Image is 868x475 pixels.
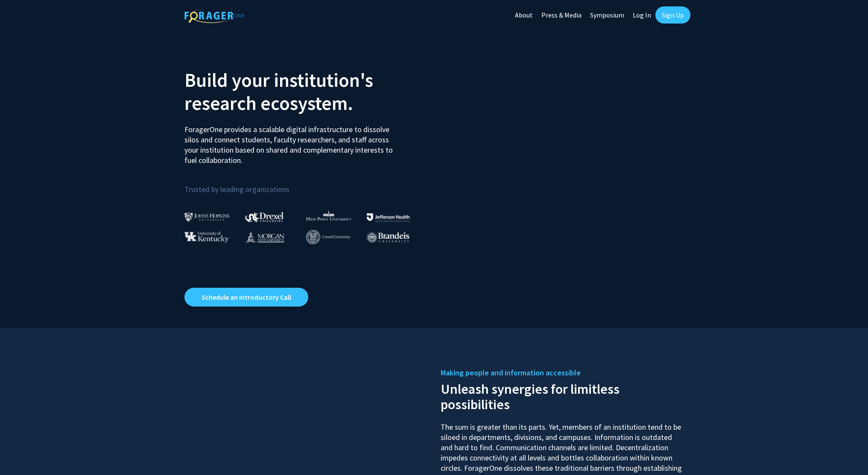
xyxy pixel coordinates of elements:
img: Thomas Jefferson University [367,213,409,221]
h5: Making people and information accessible [441,366,684,379]
p: Trusted by leading organizations [184,172,428,196]
img: Drexel University [245,212,283,222]
img: High Point University [306,210,351,221]
p: ForagerOne provides a scalable digital infrastructure to dissolve silos and connect students, fac... [184,118,399,165]
h2: Build your institution's research ecosystem. [184,68,428,115]
img: Johns Hopkins University [184,212,230,221]
img: ForagerOne Logo [184,8,244,23]
img: Morgan State University [245,231,284,242]
a: Opens in a new tab [184,288,308,307]
img: Brandeis University [367,232,409,243]
a: Sign Up [655,6,690,24]
img: University of Kentucky [184,231,229,243]
h2: Unleash synergies for limitless possibilities [441,379,684,412]
img: Cornell University [306,230,351,244]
